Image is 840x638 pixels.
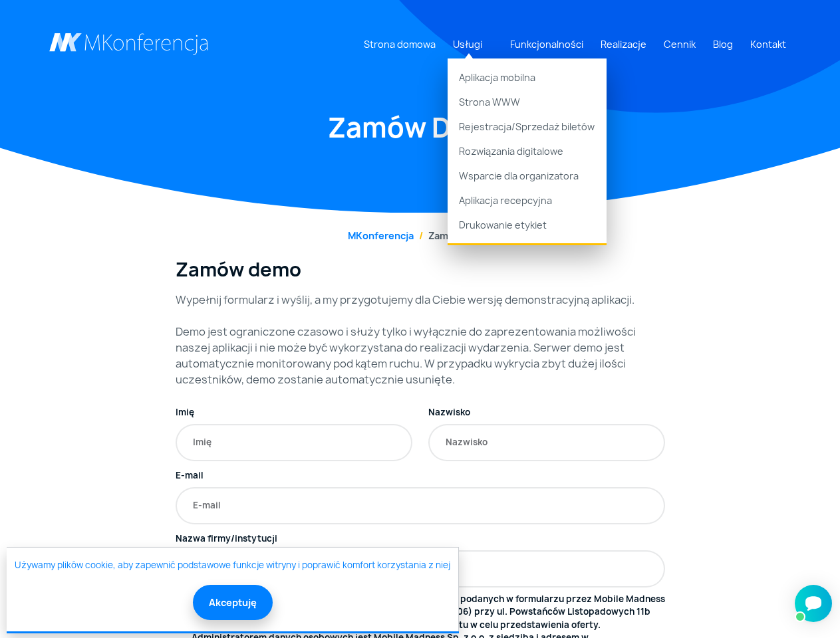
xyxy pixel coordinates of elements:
[193,585,273,620] button: Akceptuję
[49,229,791,243] nav: breadcrumb
[658,32,701,56] a: Cennik
[708,32,738,56] a: Blog
[176,532,277,546] label: Nazwa firmy/instytucji
[595,32,652,56] a: Realizacje
[176,324,665,387] p: Demo jest ograniczone czasowo i służy tylko i wyłącznie do zaprezentowania możliwości naszej apli...
[428,424,665,461] input: Nazwisko
[176,424,412,461] input: Imię
[448,213,607,244] a: Drukowanie etykiet
[176,292,665,308] p: Wypełnij formularz i wyślij, a my przygotujemy dla Ciebie wersję demonstracyjną aplikacji.
[49,110,791,146] h1: Zamów DEMO
[448,90,607,114] a: Strona WWW
[414,229,492,243] li: Zamów DEMO
[795,585,832,622] iframe: Smartsupp widget button
[428,406,470,419] label: Nazwisko
[448,139,607,163] a: Rozwiązania digitalowe
[448,58,607,90] a: Aplikacja mobilna
[745,32,791,56] a: Kontakt
[176,406,194,419] label: Imię
[505,32,589,56] a: Funkcjonalności
[15,559,450,572] a: Używamy plików cookie, aby zapewnić podstawowe funkcje witryny i poprawić komfort korzystania z niej
[176,487,665,524] input: E-mail
[176,469,204,482] label: E-mail
[448,114,607,139] a: Rejestracja/Sprzedaż biletów
[448,188,607,213] a: Aplikacja recepcyjna
[448,32,488,56] a: Usługi
[358,32,441,56] a: Strona domowa
[448,163,607,188] a: Wsparcie dla organizatora
[176,259,665,281] h3: Zamów demo
[348,229,414,242] a: MKonferencja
